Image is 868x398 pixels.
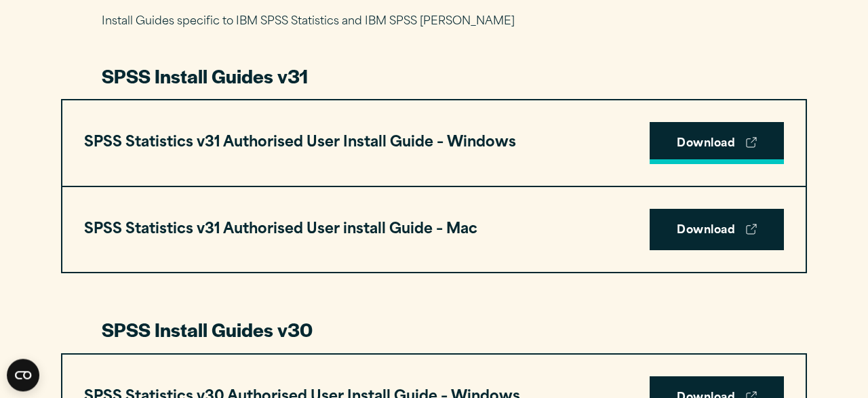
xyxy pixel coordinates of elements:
[84,217,477,243] h3: SPSS Statistics v31 Authorised User install Guide – Mac
[650,122,784,164] a: Download
[7,359,39,391] button: Open CMP widget
[102,63,766,89] h3: SPSS Install Guides v31
[650,209,784,251] a: Download
[84,130,516,156] h3: SPSS Statistics v31 Authorised User Install Guide – Windows
[102,12,766,32] p: Install Guides specific to IBM SPSS Statistics and IBM SPSS [PERSON_NAME]
[102,317,766,342] h3: SPSS Install Guides v30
